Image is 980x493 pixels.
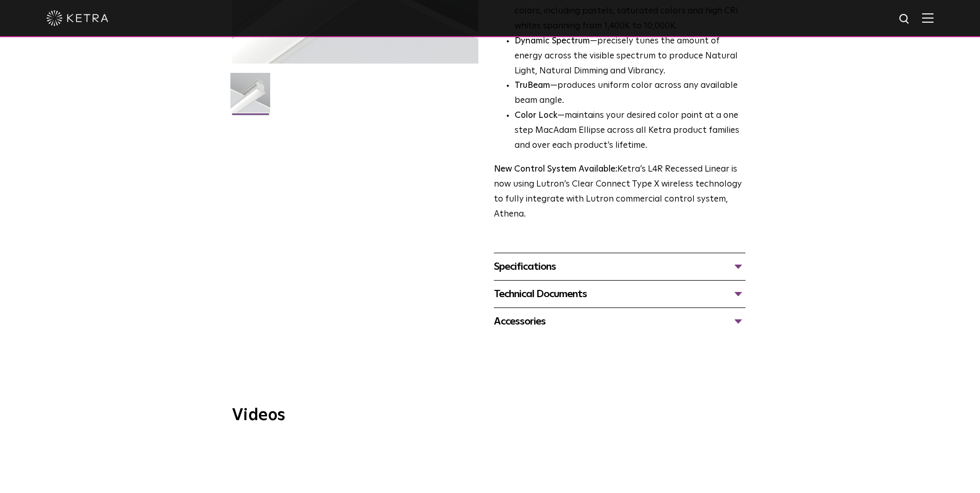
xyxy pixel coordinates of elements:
[898,13,911,26] img: search icon
[494,162,745,222] p: Ketra’s L4R Recessed Linear is now using Lutron’s Clear Connect Type X wireless technology to ful...
[515,37,590,45] strong: Dynamic Spectrum
[922,13,934,23] img: Hamburger%20Nav.svg
[232,407,749,424] h3: Videos
[494,258,745,275] div: Specifications
[515,109,745,153] li: —maintains your desired color point at a one step MacAdam Ellipse across all Ketra product famili...
[230,73,270,120] img: L4R-2021-Web-Square
[515,34,745,79] li: —precisely tunes the amount of energy across the visible spectrum to produce Natural Light, Natur...
[515,111,557,120] strong: Color Lock
[515,79,745,109] li: —produces uniform color across any available beam angle.
[515,81,550,90] strong: TruBeam
[494,313,745,330] div: Accessories
[494,165,617,174] strong: New Control System Available:
[46,10,108,26] img: ketra-logo-2019-white
[494,286,745,302] div: Technical Documents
